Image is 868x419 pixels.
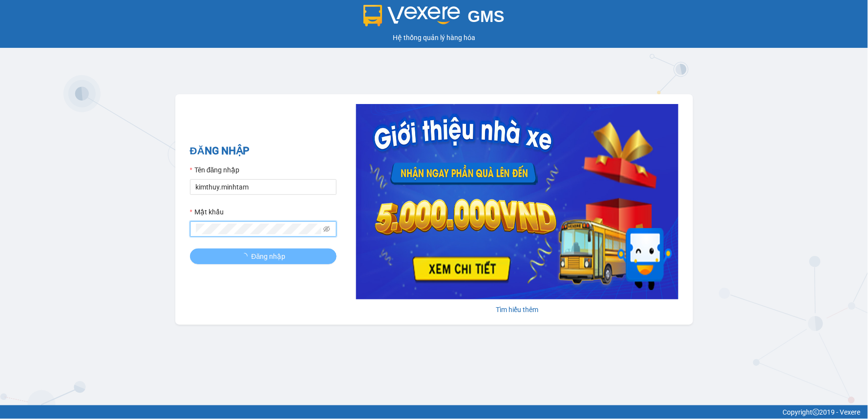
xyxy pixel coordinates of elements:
[252,251,286,262] span: Đăng nhập
[363,15,505,22] a: GMS
[356,304,678,315] div: Tìm hiểu thêm
[2,32,866,43] div: Hệ thống quản lý hàng hóa
[190,143,337,159] h2: ĐĂNG NHẬP
[363,5,460,26] img: logo 2
[190,249,337,264] button: Đăng nhập
[190,207,224,217] label: Mật khẩu
[190,165,240,175] label: Tên đăng nhập
[196,224,322,234] input: Mật khẩu
[356,104,678,299] img: banner-0
[468,7,505,25] span: GMS
[190,179,337,195] input: Tên đăng nhập
[241,253,252,260] span: loading
[323,226,330,232] span: eye-invisible
[7,407,861,418] div: Copyright 2019 - Vexere
[813,409,820,416] span: copyright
